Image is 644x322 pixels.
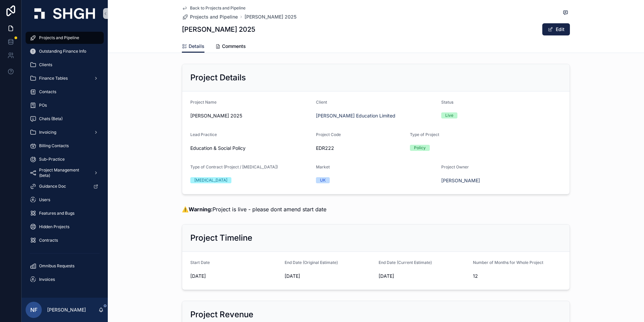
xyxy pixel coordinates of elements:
span: 12 [473,273,562,279]
a: [PERSON_NAME] [441,177,480,184]
div: UK [320,177,326,183]
span: Type of Contract (Project / [MEDICAL_DATA]) [190,164,278,169]
span: Chats (Beta) [39,116,63,122]
span: Education & Social Policy [190,145,246,152]
span: Start Date [190,260,210,265]
span: Outstanding Finance Info [39,49,86,54]
span: Contacts [39,89,56,95]
p: [PERSON_NAME] [47,306,86,313]
span: [PERSON_NAME] 2025 [190,112,311,119]
a: [PERSON_NAME] Education Limited [316,112,395,119]
span: Projects and Pipeline [39,35,79,41]
a: Billing Contacts [26,140,104,152]
span: [DATE] [190,273,279,279]
span: Guidance Doc [39,184,66,189]
a: Back to Projects and Pipeline [182,5,246,11]
div: Policy [414,145,426,151]
a: Invoicing [26,126,104,138]
span: Details [189,43,204,50]
span: Project Code [316,132,341,137]
span: Lead Practice [190,132,217,137]
div: scrollable content [22,27,108,294]
a: Details [182,40,204,53]
span: Clients [39,62,52,68]
a: Features and Bugs [26,207,104,219]
span: Project Management (beta) [39,167,88,178]
span: [DATE] [285,273,374,279]
a: [PERSON_NAME] 2025 [245,14,296,20]
a: Users [26,194,104,206]
a: Invoices [26,273,104,286]
strong: Warning: [189,206,213,213]
span: Number of Months for Whole Project [473,260,543,265]
a: Contracts [26,234,104,246]
span: [DATE] [379,273,468,279]
a: Guidance Doc [26,180,104,192]
a: Finance Tables [26,72,104,84]
button: Edit [542,23,570,35]
h2: Project Timeline [190,233,252,243]
span: Invoicing [39,130,56,135]
span: Project Name [190,100,217,105]
span: POs [39,103,47,108]
a: Projects and Pipeline [182,14,238,20]
span: Status [441,100,453,105]
span: Project Owner [441,164,469,169]
a: Chats (Beta) [26,113,104,125]
a: Contacts [26,86,104,98]
span: Projects and Pipeline [190,14,238,20]
a: Project Management (beta) [26,167,104,179]
span: Hidden Projects [39,224,69,230]
span: Omnibus Requests [39,263,74,269]
a: Hidden Projects [26,221,104,233]
a: Comments [215,40,246,54]
h2: Project Revenue [190,309,253,320]
span: Finance Tables [39,76,68,81]
span: Users [39,197,50,203]
h1: [PERSON_NAME] 2025 [182,25,255,34]
h2: Project Details [190,72,246,83]
span: Type of Project [410,132,439,137]
div: [MEDICAL_DATA] [194,177,227,183]
span: Comments [222,43,246,50]
span: NF [30,306,37,314]
div: Live [445,112,453,118]
span: Invoices [39,277,55,282]
span: Client [316,100,327,105]
a: Projects and Pipeline [26,32,104,44]
a: Clients [26,59,104,71]
span: Features and Bugs [39,211,74,216]
img: App logo [34,8,95,19]
span: Market [316,164,330,169]
span: End Date (Current Estimate) [379,260,432,265]
span: Back to Projects and Pipeline [190,5,246,11]
a: Outstanding Finance Info [26,45,104,57]
span: Billing Contacts [39,143,69,149]
a: Sub-Practice [26,153,104,165]
span: EDR222 [316,145,405,152]
a: Omnibus Requests [26,260,104,272]
span: End Date (Original Estimate) [285,260,338,265]
span: Contracts [39,238,58,243]
span: Sub-Practice [39,157,65,162]
span: ⚠️ Project is live - please dont amend start date [182,206,326,213]
a: POs [26,99,104,111]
